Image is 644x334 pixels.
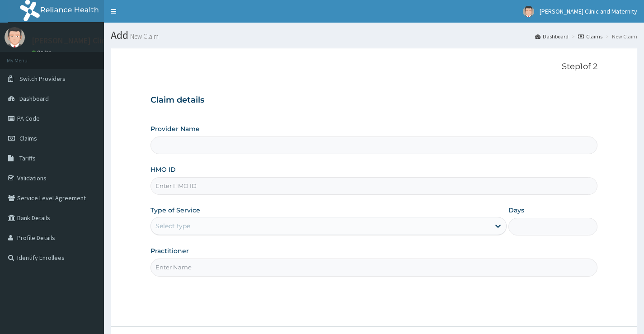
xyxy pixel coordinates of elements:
[19,134,37,142] span: Claims
[150,124,200,133] label: Provider Name
[540,7,637,15] span: [PERSON_NAME] Clinic and Maternity
[535,33,569,40] a: Dashboard
[578,33,602,40] a: Claims
[155,221,190,231] div: Select type
[150,62,597,72] p: Step 1 of 2
[150,177,597,195] input: Enter HMO ID
[150,165,176,174] label: HMO ID
[5,27,25,47] img: User Image
[19,94,49,103] span: Dashboard
[19,154,36,162] span: Tariffs
[32,49,53,56] a: Online
[603,33,637,40] li: New Claim
[523,6,534,17] img: User Image
[150,259,597,276] input: Enter Name
[32,37,163,45] p: [PERSON_NAME] Clinic and Maternity
[128,33,159,40] small: New Claim
[150,246,189,255] label: Practitioner
[150,95,597,105] h3: Claim details
[508,206,524,215] label: Days
[111,29,637,41] h1: Add
[150,206,200,215] label: Type of Service
[19,75,66,83] span: Switch Providers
